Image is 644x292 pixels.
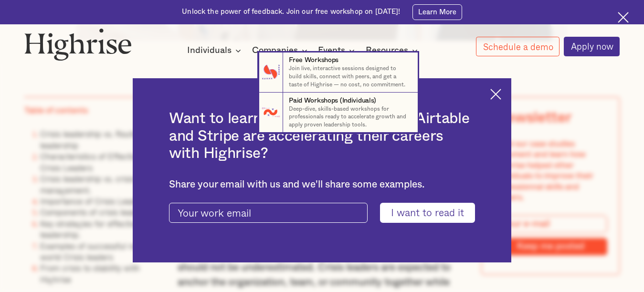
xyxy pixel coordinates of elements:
div: Resources [366,45,421,56]
div: Events [318,45,345,56]
div: Resources [366,45,408,56]
div: Individuals [187,45,244,56]
div: Companies [252,45,310,56]
p: Deep-dive, skills-based workshops for professionals ready to accelerate growth and apply proven l... [289,105,410,129]
img: Highrise logo [24,28,132,61]
form: current-ascender-blog-article-modal-form [169,203,475,223]
p: Join live, interactive sessions designed to build skills, connect with peers, and get a taste of ... [289,65,410,89]
div: Companies [252,45,298,56]
input: Your work email [169,203,368,223]
a: Paid Workshops (Individuals)Deep-dive, skills-based workshops for professionals ready to accelera... [259,93,418,133]
a: Apply now [564,37,620,57]
a: Learn More [412,4,462,20]
div: Individuals [187,45,232,56]
div: Unlock the power of feedback. Join our free workshop on [DATE]! [182,7,400,17]
h2: Want to learn how folks from Meta, Airtable and Stripe are accelerating their careers with Highrise? [169,110,475,163]
a: Free WorkshopsJoin live, interactive sessions designed to build skills, connect with peers, and g... [259,52,418,93]
img: Cross icon [618,12,629,23]
div: Free Workshops [289,55,338,65]
input: I want to read it [380,203,475,223]
div: Paid Workshops (Individuals) [289,96,376,105]
div: Events [318,45,358,56]
a: Schedule a demo [476,37,560,56]
div: Share your email with us and we'll share some examples. [169,179,475,191]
